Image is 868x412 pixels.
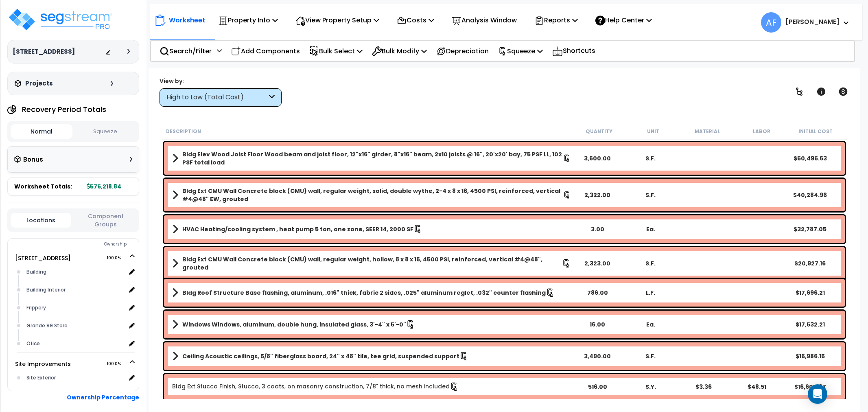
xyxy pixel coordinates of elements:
[808,384,827,404] div: Open Intercom Messenger
[624,383,677,391] div: S.Y.
[24,239,139,249] div: Ownership
[14,182,72,191] span: Worksheet Totals:
[595,15,652,26] p: Help Center
[647,128,659,135] small: Unit
[571,225,624,233] div: 3.00
[785,18,840,26] b: [PERSON_NAME]
[107,253,128,263] span: 100.0%
[22,105,106,114] h4: Recovery Period Totals
[160,77,282,85] div: View by:
[783,225,837,233] div: $32,787.05
[166,128,201,135] small: Description
[87,182,121,191] b: 575,218.84
[182,187,563,203] b: Bldg Ext CMU Wall Concrete block (CMU) wall, regular weight, solid, double wythe, 2-4 x 8 x 16, 4...
[548,41,600,61] div: Shortcuts
[75,212,136,229] button: Component Groups
[309,46,363,57] p: Bulk Select
[624,225,677,233] div: Ea.
[571,352,624,360] div: 3,490.00
[172,187,571,203] a: Assembly Title
[624,289,677,297] div: L.F.
[730,383,784,391] div: $48.51
[11,124,72,139] button: Normal
[452,15,517,26] p: Analysis Window
[295,15,379,26] p: View Property Setup
[169,15,205,26] p: Worksheet
[25,79,53,88] h3: Projects
[783,320,837,329] div: $17,532.21
[15,360,71,368] a: Site Improvements 100.0%
[436,46,489,57] p: Depreciation
[172,287,571,298] a: Assembly Title
[172,382,459,391] a: Individual Item
[783,191,837,199] div: $40,284.96
[498,46,543,57] p: Squeeze
[13,48,75,56] h3: [STREET_ADDRESS]
[160,46,212,57] p: Search/Filter
[182,352,459,360] b: Ceiling Acoustic ceilings, 5/8" fiberglass board, 24" x 48" tile, tee grid, suspended support
[15,254,71,262] a: [STREET_ADDRESS] 100.0%
[753,128,770,135] small: Labor
[11,213,71,228] button: Locations
[172,224,571,235] a: Assembly Title
[24,321,126,331] div: Grande 99 Store
[227,42,304,61] div: Add Components
[24,373,126,383] div: Site Exterior
[182,255,562,272] b: Bldg Ext CMU Wall Concrete block (CMU) wall, regular weight, hollow, 8 x 8 x 16, 4500 PSI, reinfo...
[586,128,612,135] small: Quantity
[432,42,493,61] div: Depreciation
[783,154,837,162] div: $50,495.63
[798,128,833,135] small: Initial Cost
[372,46,427,57] p: Bulk Modify
[7,7,113,32] img: logo_pro_r.png
[24,339,126,348] div: Ofice
[231,46,300,57] p: Add Components
[571,383,624,391] div: 516.00
[182,320,406,329] b: Windows Windows, aluminum, double hung, insulated glass, 3'-4" x 5'-0"
[182,289,546,297] b: Bldg Roof Structure Base flashing, aluminum, .016" thick, fabric 2 sides, .025" aluminum reglet, ...
[624,320,677,329] div: Ea.
[182,225,413,233] b: HVAC Heating/cooling system , heat pump 5 ton, one zone, SEER 14, 2000 SF
[24,285,126,295] div: Building Interior
[23,156,43,163] h3: Bonus
[67,393,139,401] b: Ownership Percentage
[571,289,624,297] div: 786.00
[677,383,730,391] div: $3.36
[571,320,624,329] div: 16.00
[182,150,563,167] b: Bldg Elev Wood Joist Floor Wood beam and joist floor, 12"x16" girder, 8"x16" beam, 2x10 joists @ ...
[761,12,781,33] span: AF
[624,191,677,199] div: S.F.
[571,191,624,199] div: 2,322.00
[74,125,136,139] button: Squeeze
[397,15,434,26] p: Costs
[172,319,571,330] a: Assembly Title
[107,359,128,369] span: 100.0%
[24,267,126,277] div: Building
[624,154,677,162] div: S.F.
[624,259,677,267] div: S.F.
[552,45,595,57] p: Shortcuts
[624,352,677,360] div: S.F.
[571,154,624,162] div: 3,600.00
[534,15,578,26] p: Reports
[172,150,571,167] a: Assembly Title
[783,383,837,391] div: $16,604.87
[24,303,126,313] div: Frippery
[172,255,571,272] a: Assembly Title
[783,289,837,297] div: $17,696.21
[695,128,720,135] small: Material
[783,259,837,267] div: $20,927.16
[783,352,837,360] div: $16,986.15
[172,351,571,362] a: Assembly Title
[166,93,267,102] div: High to Low (Total Cost)
[218,15,278,26] p: Property Info
[571,259,624,267] div: 2,323.00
